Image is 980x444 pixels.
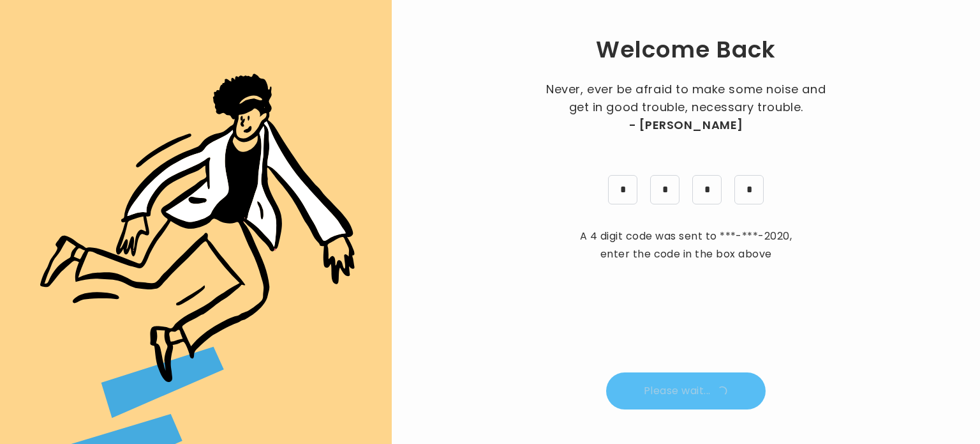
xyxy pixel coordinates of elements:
button: Please wait... [606,372,766,410]
input: pin [650,175,679,204]
input: pin [692,175,722,204]
input: pin [734,175,764,204]
input: pin [608,175,637,204]
span: - [PERSON_NAME] [629,116,743,134]
h1: Welcome Back [596,34,776,65]
p: A 4 digit code was sent to , enter the code in the box above [574,227,798,263]
p: Never, ever be afraid to make some noise and get in good trouble, necessary trouble. [542,80,829,134]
